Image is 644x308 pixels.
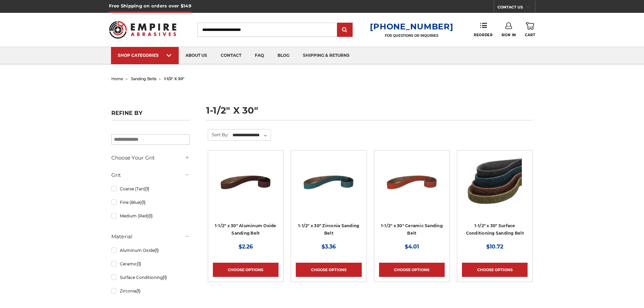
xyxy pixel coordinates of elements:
a: Choose Options [296,263,361,277]
span: (1) [136,288,140,293]
span: (1) [149,213,153,218]
a: blog [271,47,296,64]
span: Sign In [502,33,516,37]
span: (1) [141,200,146,205]
h5: Choose Your Grit [111,154,190,162]
a: 1-1/2" x 30" Zirconia Sanding Belt [298,223,359,236]
a: Aluminum Oxide [111,244,190,256]
span: $2.26 [239,243,253,250]
a: about us [179,47,214,64]
img: 1-1/2" x 30" Sanding Belt - Aluminum Oxide [219,155,273,209]
a: Zirconia [111,285,190,297]
div: SHOP CATEGORIES [118,53,172,58]
a: Reorder [474,22,492,37]
img: 1-1/2" x 30" Sanding Belt - Zirconia [302,155,356,209]
a: contact [214,47,248,64]
h5: Refine by [111,110,190,120]
span: $10.72 [486,243,503,250]
span: $3.36 [321,243,336,250]
a: Ceramic [111,258,190,270]
a: 1-1/2" x 30" Sanding Belt - Zirconia [296,155,361,221]
a: 1-1/2" x 30" Aluminum Oxide Sanding Belt [215,223,276,236]
img: Empire Abrasives [109,17,177,43]
span: $4.01 [405,243,419,250]
span: Reorder [474,33,492,37]
h5: Material [111,233,190,241]
a: Choose Options [379,263,445,277]
a: Cart [525,22,535,37]
a: Surface Conditioning [111,271,190,283]
h1: 1-1/2" x 30" [206,106,533,120]
a: home [111,76,123,81]
span: (1) [137,261,141,266]
select: Sort By: [231,130,271,140]
span: Cart [525,33,535,37]
span: 1-1/2" x 30" [164,76,184,81]
a: 1-1/2" x 30" Surface Conditioning Sanding Belt [466,223,524,236]
h5: Grit [111,171,190,179]
span: (1) [145,186,149,191]
a: Fine (Blue) [111,196,190,208]
a: Choose Options [213,263,279,277]
input: Submit [338,23,352,37]
a: faq [248,47,271,64]
img: 1.5"x30" Surface Conditioning Sanding Belts [468,155,522,209]
span: (1) [155,248,159,253]
a: Coarse (Tan) [111,183,190,195]
a: 1-1/2" x 30" Sanding Belt - Ceramic [379,155,445,221]
a: sanding belts [131,76,156,81]
a: Choose Options [462,263,528,277]
p: FOR QUESTIONS OR INQUIRIES [370,33,453,38]
label: Sort By: [208,129,228,140]
a: CONTACT US [497,3,535,13]
a: 1-1/2" x 30" Sanding Belt - Aluminum Oxide [213,155,279,221]
span: (1) [163,275,167,280]
img: 1-1/2" x 30" Sanding Belt - Ceramic [385,155,439,209]
a: 1.5"x30" Surface Conditioning Sanding Belts [462,155,528,221]
a: [PHONE_NUMBER] [370,22,453,31]
a: 1-1/2" x 30" Ceramic Sanding Belt [381,223,443,236]
a: Medium (Red) [111,210,190,222]
a: shipping & returns [296,47,356,64]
